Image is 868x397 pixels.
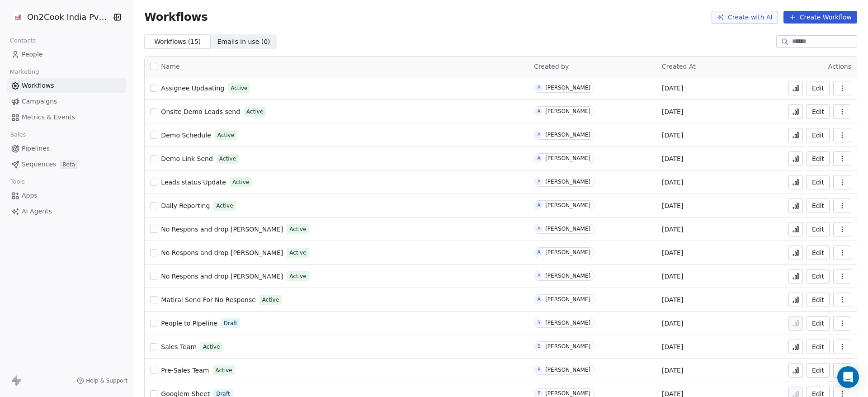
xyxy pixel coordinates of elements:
[662,342,683,351] span: [DATE]
[538,225,541,232] div: A
[22,207,52,216] span: AI Agents
[22,144,50,153] span: Pipelines
[807,81,830,95] button: Edit
[807,363,830,378] button: Edit
[6,65,43,79] span: Marketing
[161,108,240,115] span: Onsite Demo Leads send
[232,178,249,186] span: Active
[662,201,683,210] span: [DATE]
[6,34,40,47] span: Contacts
[161,84,224,93] a: Assignee Updaating
[662,131,683,140] span: [DATE]
[161,320,217,327] span: People to Pipeline
[161,272,283,281] a: No Respons and drop [PERSON_NAME]
[662,178,683,187] span: [DATE]
[22,191,38,200] span: Apps
[161,249,283,256] span: No Respons and drop [PERSON_NAME]
[807,175,830,189] button: Edit
[289,272,306,280] span: Active
[534,63,569,70] span: Created by
[161,131,211,140] a: Demo Schedule
[22,113,75,122] span: Metrics & Events
[86,377,127,384] span: Help & Support
[662,225,683,234] span: [DATE]
[161,107,240,116] a: Onsite Demo Leads send
[7,110,126,125] a: Metrics & Events
[538,108,541,115] div: A
[7,141,126,156] a: Pipelines
[807,269,830,284] button: Edit
[662,154,683,163] span: [DATE]
[22,97,57,106] span: Campaigns
[13,12,24,23] img: on2cook%20logo-04%20copy.jpg
[217,131,234,139] span: Active
[807,198,830,213] a: Edit
[215,366,232,374] span: Active
[7,47,126,62] a: People
[807,128,830,142] button: Edit
[161,273,283,280] span: No Respons and drop [PERSON_NAME]
[538,202,541,209] div: A
[161,201,210,210] a: Daily Reporting
[545,108,590,114] div: [PERSON_NAME]
[161,225,283,234] a: No Respons and drop [PERSON_NAME]
[538,155,541,162] div: A
[545,85,590,91] div: [PERSON_NAME]
[545,367,590,373] div: [PERSON_NAME]
[807,293,830,307] button: Edit
[662,84,683,93] span: [DATE]
[538,249,541,256] div: A
[662,272,683,281] span: [DATE]
[807,104,830,119] a: Edit
[6,175,28,189] span: Tools
[216,202,233,210] span: Active
[22,160,56,169] span: Sequences
[6,128,30,142] span: Sales
[161,132,211,139] span: Demo Schedule
[783,11,857,24] button: Create Workflow
[545,132,590,138] div: [PERSON_NAME]
[538,272,541,279] div: A
[203,343,220,351] span: Active
[662,63,696,70] span: Created At
[545,343,590,350] div: [PERSON_NAME]
[662,366,683,375] span: [DATE]
[161,366,209,375] a: Pre-Sales Team
[161,179,226,186] span: Leads status Update
[807,222,830,236] button: Edit
[161,85,224,92] span: Assignee Updaating
[161,295,255,304] a: Matiral Send For No Response
[545,226,590,232] div: [PERSON_NAME]
[807,246,830,260] a: Edit
[161,178,226,187] a: Leads status Update
[161,155,212,162] span: Demo Link Send
[545,273,590,279] div: [PERSON_NAME]
[662,107,683,116] span: [DATE]
[7,94,126,109] a: Campaigns
[807,151,830,166] button: Edit
[27,11,109,23] span: On2Cook India Pvt. Ltd.
[161,202,210,209] span: Daily Reporting
[11,9,105,25] button: On2Cook India Pvt. Ltd.
[662,295,683,304] span: [DATE]
[662,319,683,328] span: [DATE]
[161,343,197,350] span: Sales Team
[538,366,540,373] div: P
[837,366,859,388] div: Open Intercom Messenger
[712,11,778,24] button: Create with AI
[262,296,279,304] span: Active
[545,390,590,397] div: [PERSON_NAME]
[807,340,830,354] a: Edit
[289,225,306,233] span: Active
[7,204,126,219] a: AI Agents
[161,319,217,328] a: People to Pipeline
[545,155,590,161] div: [PERSON_NAME]
[22,81,54,90] span: Workflows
